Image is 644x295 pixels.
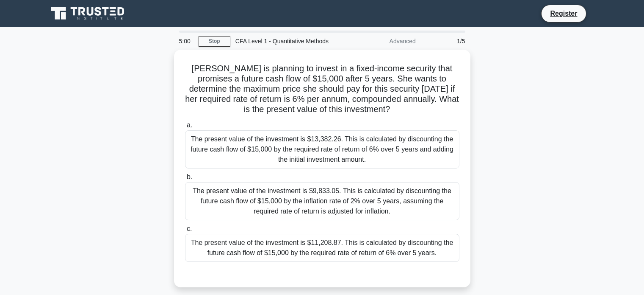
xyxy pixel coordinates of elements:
[185,182,459,220] div: The present value of the investment is $9,833.05. This is calculated by discounting the future ca...
[184,63,460,115] h5: [PERSON_NAME] is planning to invest in a fixed-income security that promises a future cash flow o...
[185,234,459,262] div: The present value of the investment is $11,208.87. This is calculated by discounting the future c...
[199,36,230,47] a: Stop
[421,33,470,50] div: 1/5
[187,173,192,180] span: b.
[185,130,459,169] div: The present value of the investment is $13,382.26. This is calculated by discounting the future c...
[174,33,199,50] div: 5:00
[187,225,192,232] span: c.
[347,33,421,50] div: Advanced
[230,33,347,50] div: CFA Level 1 - Quantitative Methods
[545,8,582,19] a: Register
[187,121,192,129] span: a.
